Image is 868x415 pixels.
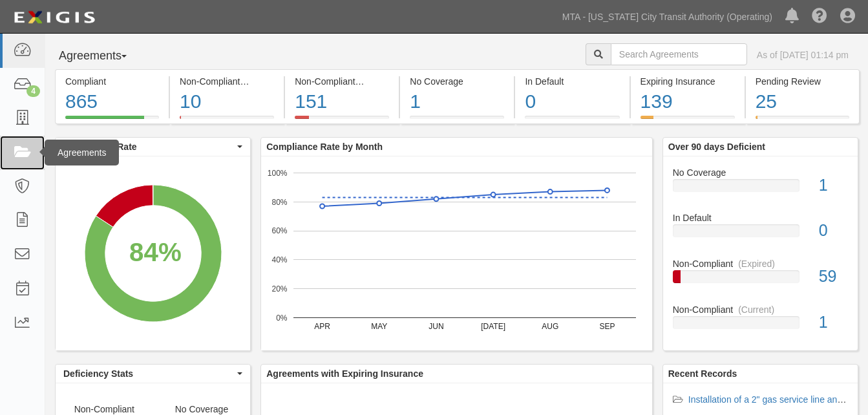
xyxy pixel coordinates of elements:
[515,116,629,126] a: In Default0
[525,75,619,88] div: In Default
[276,313,288,322] text: 0%
[65,75,159,88] div: Compliant
[663,257,858,270] div: Non-Compliant
[663,166,858,179] div: No Coverage
[295,88,389,116] div: 151
[63,367,234,380] span: Deficiency Stats
[55,43,152,69] button: Agreements
[314,322,330,331] text: APR
[55,116,169,126] a: Compliant865
[266,142,383,152] b: Compliance Rate by Month
[45,140,119,165] div: Agreements
[481,322,505,331] text: [DATE]
[640,88,735,116] div: 139
[272,255,288,264] text: 40%
[663,303,858,316] div: Non-Compliant
[272,284,288,293] text: 20%
[268,168,288,177] text: 100%
[56,156,250,350] svg: A chart.
[757,48,849,61] div: As of [DATE] 01:14 pm
[738,257,775,270] div: (Expired)
[809,265,858,288] div: 59
[809,174,858,197] div: 1
[556,4,779,30] a: MTA - [US_STATE] City Transit Authority (Operating)
[170,116,284,126] a: Non-Compliant(Current)10
[668,142,765,152] b: Over 90 days Deficient
[809,311,858,334] div: 1
[285,116,399,126] a: Non-Compliant(Expired)151
[361,75,397,88] div: (Expired)
[10,6,99,29] img: logo-5460c22ac91f19d4615b14bd174203de0afe785f0fc80cf4dbbc73dc1793850b.png
[63,140,234,153] span: Compliance Rate
[746,116,860,126] a: Pending Review25
[129,234,182,271] div: 84%
[266,368,423,379] b: Agreements with Expiring Insurance
[668,368,737,379] b: Recent Records
[180,75,274,88] div: Non-Compliant (Current)
[245,75,281,88] div: (Current)
[542,322,558,331] text: AUG
[56,138,250,156] button: Compliance Rate
[756,75,849,88] div: Pending Review
[738,303,774,316] div: (Current)
[180,88,274,116] div: 10
[756,88,849,116] div: 25
[600,322,615,331] text: SEP
[631,116,745,126] a: Expiring Insurance139
[261,156,652,350] svg: A chart.
[410,75,504,88] div: No Coverage
[56,365,250,383] button: Deficiency Stats
[673,303,848,339] a: Non-Compliant(Current)1
[673,211,848,257] a: In Default0
[809,219,858,242] div: 0
[525,88,619,116] div: 0
[26,85,40,97] div: 4
[673,166,848,212] a: No Coverage1
[611,43,747,65] input: Search Agreements
[673,257,848,303] a: Non-Compliant(Expired)59
[65,88,159,116] div: 865
[640,75,735,88] div: Expiring Insurance
[295,75,389,88] div: Non-Compliant (Expired)
[272,197,288,206] text: 80%
[663,211,858,224] div: In Default
[371,322,387,331] text: MAY
[410,88,504,116] div: 1
[429,322,443,331] text: JUN
[812,9,827,25] i: Help Center - Complianz
[400,116,514,126] a: No Coverage1
[272,226,288,235] text: 60%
